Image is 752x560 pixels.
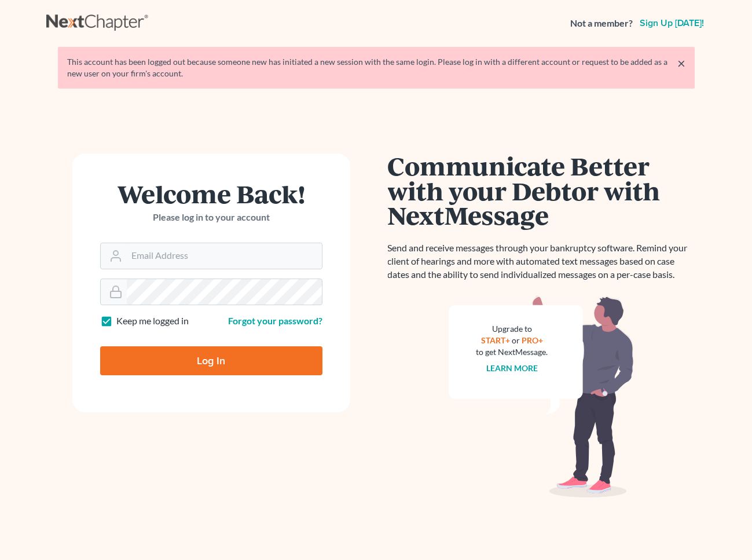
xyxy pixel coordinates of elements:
[67,56,685,79] div: This account has been logged out because someone new has initiated a new session with the same lo...
[512,335,520,345] span: or
[570,17,633,30] strong: Not a member?
[100,181,322,206] h1: Welcome Back!
[449,295,634,498] img: nextmessage_bg-59042aed3d76b12b5cd301f8e5b87938c9018125f34e5fa2b7a6b67550977c72.svg
[388,241,695,281] p: Send and receive messages through your bankruptcy software. Remind your client of hearings and mo...
[677,56,685,70] a: ×
[100,346,322,375] input: Log In
[388,153,695,228] h1: Communicate Better with your Debtor with NextMessage
[228,315,322,326] a: Forgot your password?
[486,363,538,373] a: Learn more
[127,243,322,269] input: Email Address
[476,323,548,335] div: Upgrade to
[116,314,189,328] label: Keep me logged in
[522,335,543,345] a: PRO+
[637,19,706,28] a: Sign up [DATE]!
[100,211,322,224] p: Please log in to your account
[481,335,510,345] a: START+
[476,346,548,358] div: to get NextMessage.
